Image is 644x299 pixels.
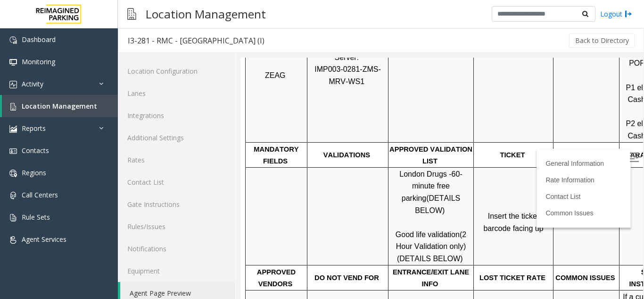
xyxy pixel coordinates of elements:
[127,2,136,26] img: pageIcon
[9,147,17,155] img: 'icon'
[2,95,118,117] a: Location Management
[141,2,271,26] h3: Location Management
[22,168,46,177] span: Regions
[149,88,234,108] span: APPROVED VALIDATION LIST
[385,26,448,46] span: P1 elevator lobby: Cash, CC, Debit
[174,137,222,157] span: (DETAILS BELOW)
[22,35,56,44] span: Dashboard
[382,235,451,267] span: If a customer needs to enter the lot after hours:
[22,124,46,133] span: Reports
[9,36,17,44] img: 'icon'
[155,173,219,181] span: Good life validation
[9,236,17,244] img: 'icon'
[625,9,632,19] img: logout
[9,59,17,66] img: 'icon'
[9,170,17,177] img: 'icon'
[315,216,374,224] span: COMMON ISSUES
[159,112,211,120] span: London Drugs -
[305,152,353,159] a: Common Issues
[118,171,235,193] a: Contact List
[389,95,398,104] img: Open/Close Sidebar Menu
[22,79,43,88] span: Activity
[9,214,17,222] img: 'icon'
[22,102,97,111] span: Location Management
[13,88,60,108] span: MANDATORY FIELDS
[9,192,17,199] img: 'icon'
[305,102,363,110] a: General Information
[260,94,285,101] span: TICKET
[74,216,139,224] span: DO NOT VEND FOR
[118,104,235,127] a: Integrations
[74,8,140,28] span: IMP003-0281-ZMS-MRV-WS1
[305,119,354,126] a: Rate Information
[9,81,17,88] img: 'icon'
[600,9,632,19] a: Logout
[569,34,635,48] button: Back to Directory
[118,238,235,260] a: Notifications
[152,211,231,231] span: ENTRANCE/EXIT LANE INFO
[22,213,50,222] span: Rule Sets
[25,14,45,22] span: ZEAG
[22,146,49,155] span: Contacts
[128,34,264,47] div: I3-281 - RMC - [GEOGRAPHIC_DATA] (I)
[118,193,235,215] a: Gate Instructions
[22,57,55,66] span: Monitoring
[118,60,235,82] a: Location Configuration
[118,149,235,171] a: Rates
[239,216,305,224] span: LOST TICKET RATE
[385,62,448,82] span: P2 elevator lobby: Cash, CC, Debit
[9,125,17,133] img: 'icon'
[22,190,58,199] span: Call Centers
[388,1,440,9] span: POF Machines:
[305,135,340,143] a: Contact List
[118,82,235,104] a: Lanes
[157,197,223,205] span: (DETAILS BELOW)
[17,211,57,231] span: APPROVED VENDORS
[118,260,235,282] a: Equipment
[22,235,66,244] span: Agent Services
[9,103,17,111] img: 'icon'
[118,215,235,238] a: Rules/Issues
[161,112,222,145] span: 60-minute free parking
[243,154,303,175] span: Insert the ticket barcode facing up
[83,94,130,101] span: VALIDATIONS
[118,127,235,149] a: Additional Settings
